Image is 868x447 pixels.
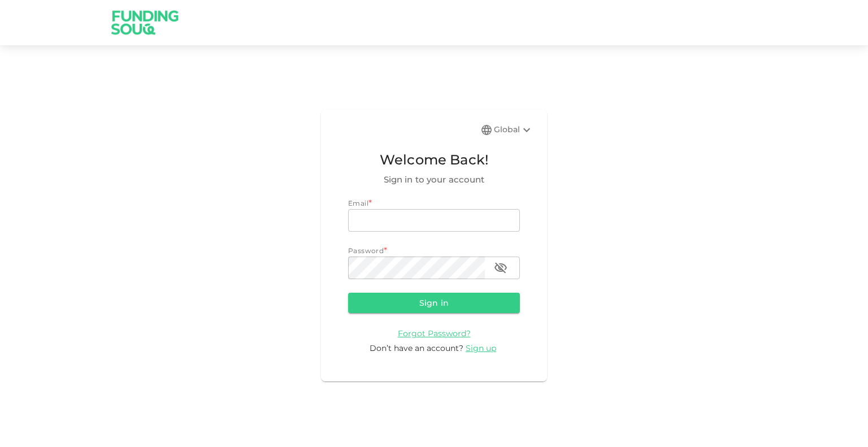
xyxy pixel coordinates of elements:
span: Forgot Password? [398,328,471,338]
span: Don’t have an account? [370,343,463,353]
span: Welcome Back! [348,149,520,171]
a: Forgot Password? [398,328,471,338]
div: Global [494,123,533,137]
span: Sign in to your account [348,173,520,186]
span: Password [348,246,384,255]
span: Email [348,199,368,207]
span: Sign up [466,343,496,353]
input: email [348,209,520,232]
input: password [348,257,485,279]
button: Sign in [348,293,520,313]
